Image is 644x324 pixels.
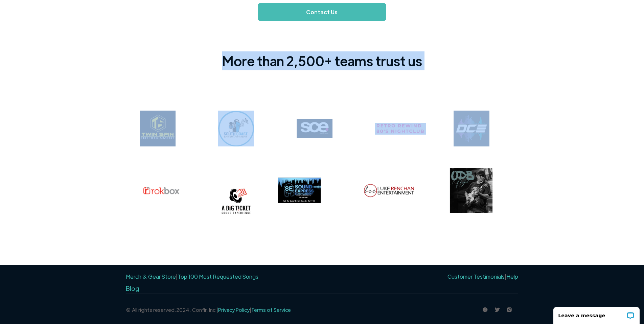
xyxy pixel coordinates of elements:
[251,306,291,313] a: Terms of Service
[126,273,176,280] a: Merch & Gear Store
[178,273,258,280] a: Top 100 Most Requested Songs
[126,272,258,282] div: |
[549,303,644,324] iframe: LiveChat chat widget
[222,51,422,70] div: More than 2,500+ teams trust us
[447,273,505,280] a: Customer Testimonials
[126,284,139,292] a: Blog
[218,306,250,313] a: Privacy Policy
[506,273,518,280] a: Help
[445,272,518,282] div: |
[258,3,387,21] a: Contact Us
[126,305,291,315] div: © All rights reserved.2024. Confir, Inc | |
